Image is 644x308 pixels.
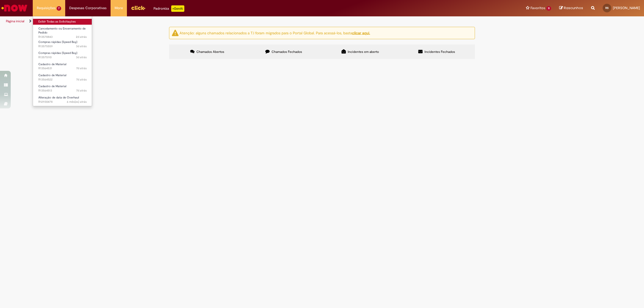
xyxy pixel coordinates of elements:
time: 29/09/2025 10:06:31 [76,44,87,48]
span: Favoritos [530,5,545,11]
div: Padroniza [153,5,184,12]
a: Aberto R13578843 : Cancelamento ou Encerramento de Pedido [33,26,92,37]
time: 29/09/2025 08:56:41 [76,55,87,59]
span: [PERSON_NAME] [613,6,640,10]
span: 11 [546,6,551,11]
img: click_logo_yellow_360x200.png [131,4,145,12]
span: More [115,5,123,11]
span: RS [605,6,609,10]
span: Requisições [37,5,56,11]
ul: Trilhas de página [4,16,425,26]
span: R12930478 [38,100,87,104]
a: Aberto R13564531 : Cadastro de Material [33,61,92,71]
span: Despesas Corporativas [69,5,107,11]
span: Compras rápidas (Speed Buy) [38,51,77,55]
span: 7 [57,6,61,11]
span: 7d atrás [76,78,87,82]
span: 6 mês(es) atrás [67,100,87,104]
span: Cadastro de Material [38,62,66,66]
span: 3d atrás [76,55,87,59]
a: Aberto R13564513 : Cadastro de Material [33,83,92,93]
span: R13564531 [38,66,87,71]
span: R13575110 [38,55,87,60]
a: Aberto R12930478 : Alteração de data de Overhaul [33,95,92,105]
a: Aberto R13575559 : Compras rápidas (Speed Buy) [33,39,92,49]
span: 2d atrás [76,35,87,39]
a: Aberto R13564522 : Cadastro de Material [33,72,92,82]
span: Incidentes Fechados [425,50,455,54]
a: Rascunhos [559,6,583,11]
img: ServiceNow [1,3,28,13]
span: R13564513 [38,89,87,93]
span: Cadastro de Material [38,73,66,77]
span: 7d atrás [76,66,87,70]
span: R13575559 [38,44,87,49]
time: 24/09/2025 17:38:28 [76,89,87,93]
time: 24/09/2025 17:40:43 [76,66,87,70]
span: Chamados Fechados [272,50,302,54]
a: clicar aqui. [352,30,370,35]
span: R13578843 [38,35,87,39]
time: 10/04/2025 17:54:25 [67,100,87,104]
span: Compras rápidas (Speed Buy) [38,40,77,44]
a: Página inicial [6,19,24,23]
span: 3d atrás [76,44,87,48]
span: Cancelamento ou Encerramento de Pedido [38,27,86,35]
span: R13564522 [38,78,87,82]
span: Chamados Abertos [196,50,224,54]
p: +GenAi [171,5,184,12]
span: Cadastro de Material [38,84,66,88]
span: Alteração de data de Overhaul [38,96,79,100]
a: Aberto R13575110 : Compras rápidas (Speed Buy) [33,50,92,60]
span: Incidentes em aberto [348,50,379,54]
a: Exibir Todas as Solicitações [33,19,92,25]
span: Rascunhos [564,5,583,10]
ng-bind-html: Atenção: alguns chamados relacionados a T.I foram migrados para o Portal Global. Para acessá-los,... [180,30,370,35]
time: 29/09/2025 18:26:06 [76,35,87,39]
span: 7d atrás [76,89,87,93]
time: 24/09/2025 17:39:24 [76,78,87,82]
ul: Requisições [33,16,92,106]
